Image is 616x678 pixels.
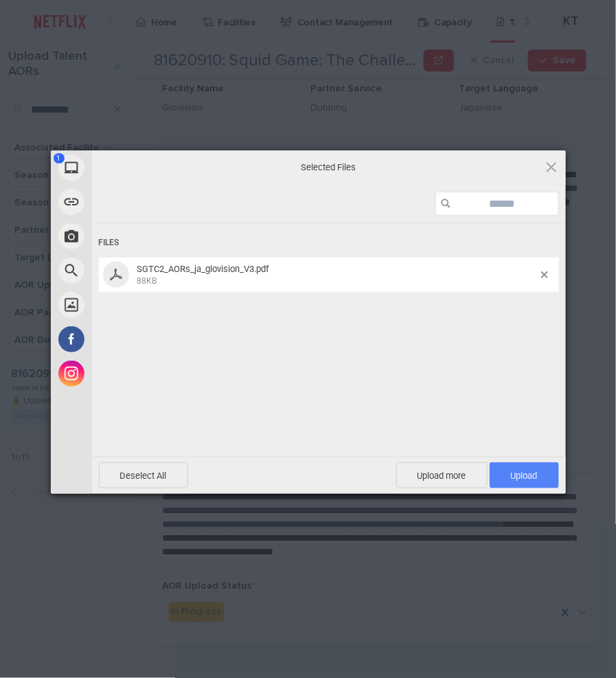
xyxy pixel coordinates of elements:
[133,264,541,286] span: SGTC2_AORs_ja_glovision_V3.pdf
[396,462,488,488] span: Upload more
[511,471,538,481] span: Upload
[99,462,188,488] span: Deselect All
[51,322,216,357] div: Facebook
[51,219,216,253] div: Take Photo
[51,150,216,185] div: My Device
[137,276,157,286] span: 88KB
[490,462,559,488] span: Upload
[51,288,216,322] div: Unsplash
[192,161,466,173] span: Selected Files
[544,159,559,174] span: Click here or hit ESC to close picker
[51,253,216,288] div: Web Search
[137,264,270,274] span: SGTC2_AORs_ja_glovision_V3.pdf
[99,230,559,256] div: Files
[54,153,65,163] span: 1
[51,357,216,391] div: Instagram
[51,185,216,219] div: Link (URL)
